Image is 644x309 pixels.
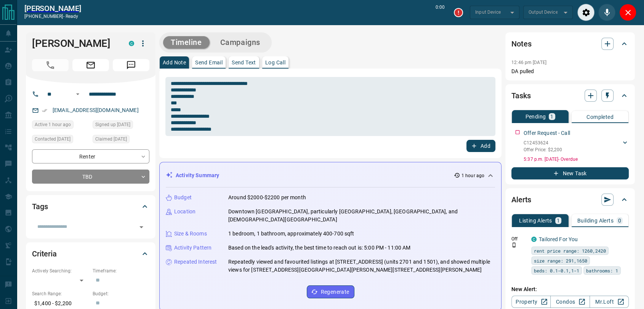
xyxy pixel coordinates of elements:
[511,167,629,179] button: New Task
[32,149,149,163] div: Renter
[511,285,629,293] p: New Alert:
[163,36,210,49] button: Timeline
[525,114,546,119] p: Pending
[539,236,578,242] a: Tailored For You
[511,86,629,105] div: Tasks
[32,59,69,71] span: Call
[511,191,629,209] div: Alerts
[166,168,495,183] div: Activity Summary1 hour ago
[228,230,354,238] p: 1 bedroom, 1 bathroom, approximately 400-700 sqft
[436,4,445,21] p: 0:00
[557,218,560,223] p: 1
[524,139,562,146] p: C12453624
[35,121,71,128] span: Active 1 hour ago
[228,194,306,202] p: Around $2000-$2200 per month
[524,156,629,163] p: 5:37 p.m. [DATE] - Overdue
[136,222,147,232] button: Open
[228,244,410,252] p: Based on the lead's activity, the best time to reach out is: 5:00 PM - 11:00 AM
[524,138,629,155] div: C12453624Offer Price: $2,200
[174,230,207,238] p: Size & Rooms
[586,267,618,274] span: bathrooms: 1
[265,60,285,65] p: Log Call
[511,67,629,75] p: DA pulled
[461,172,484,179] p: 1 hour ago
[307,285,354,298] button: Regenerate
[586,114,614,120] p: Completed
[511,38,531,50] h2: Notes
[66,14,78,19] span: ready
[53,107,139,113] a: [EMAIL_ADDRESS][DOMAIN_NAME]
[466,140,495,152] button: Add
[32,200,48,213] h2: Tags
[519,218,552,223] p: Listing Alerts
[93,135,149,146] div: Sat Oct 11 2025
[32,245,149,263] div: Criteria
[32,170,149,184] div: TBD
[598,4,615,21] div: Mute
[174,258,217,266] p: Repeated Interest
[213,36,268,49] button: Campaigns
[619,4,636,21] div: Close
[42,108,47,113] svg: Email Verified
[511,296,551,308] a: Property
[32,290,89,297] p: Search Range:
[73,90,82,99] button: Open
[32,37,117,50] h1: [PERSON_NAME]
[163,60,186,65] p: Add Note
[524,146,562,153] p: Offer Price: $2,200
[93,267,149,274] p: Timeframe:
[174,244,211,252] p: Activity Pattern
[113,59,149,71] span: Message
[35,135,70,143] span: Contacted [DATE]
[32,135,89,146] div: Sat Oct 11 2025
[524,129,570,137] p: Offer Request - Call
[511,242,517,248] svg: Push Notification Only
[228,208,495,224] p: Downtown [GEOGRAPHIC_DATA], particularly [GEOGRAPHIC_DATA], [GEOGRAPHIC_DATA], and [DEMOGRAPHIC_D...
[531,237,537,242] div: condos.ca
[32,248,57,260] h2: Criteria
[511,60,546,65] p: 12:46 pm [DATE]
[232,60,256,65] p: Send Text
[590,296,629,308] a: Mr.Loft
[32,120,89,131] div: Mon Oct 13 2025
[577,218,614,223] p: Building Alerts
[550,114,553,119] p: 1
[72,59,109,71] span: Email
[95,121,130,128] span: Signed up [DATE]
[93,290,149,297] p: Budget:
[95,135,127,143] span: Claimed [DATE]
[24,13,81,20] p: [PHONE_NUMBER] -
[129,41,134,46] div: condos.ca
[534,247,606,255] span: rent price range: 1260,2420
[195,60,223,65] p: Send Email
[32,267,89,274] p: Actively Searching:
[176,171,219,179] p: Activity Summary
[511,235,527,242] p: Off
[228,258,495,274] p: Repeatedly viewed and favourited listings at [STREET_ADDRESS] (units 2701 and 1501), and showed m...
[511,90,530,102] h2: Tasks
[534,257,587,264] span: size range: 291,1650
[174,194,192,202] p: Budget
[534,267,579,274] span: beds: 0.1-0.1,1-1
[511,194,531,206] h2: Alerts
[550,296,590,308] a: Condos
[174,208,195,216] p: Location
[24,4,81,13] a: [PERSON_NAME]
[618,218,621,223] p: 0
[93,120,149,131] div: Sat Oct 11 2025
[32,197,149,216] div: Tags
[511,35,629,53] div: Notes
[577,4,594,21] div: Audio Settings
